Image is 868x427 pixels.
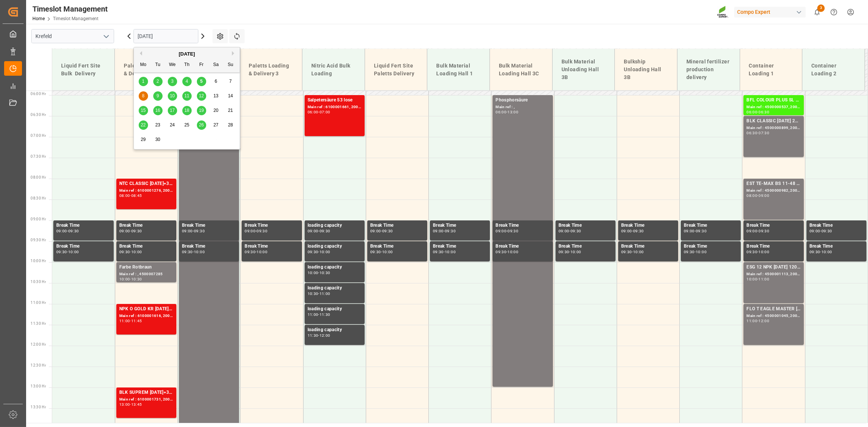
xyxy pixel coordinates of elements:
[506,110,507,114] div: -
[68,250,79,254] div: 10:00
[119,243,173,250] div: Break Time
[496,110,506,114] div: 06:00
[759,229,770,233] div: 09:30
[370,243,424,250] div: Break Time
[31,384,46,388] span: 13:00 Hr
[130,250,131,254] div: -
[211,106,221,115] div: Choose Saturday, September 20th, 2025
[320,313,330,316] div: 11:30
[245,222,299,229] div: Break Time
[119,264,173,271] div: Farbe Rotbraun
[255,250,257,254] div: -
[211,120,221,130] div: Choose Saturday, September 27th, 2025
[142,79,145,84] span: 1
[131,403,142,406] div: 13:45
[559,55,609,84] div: Bulk Material Unloading Hall 3B
[130,403,131,406] div: -
[759,319,770,323] div: 12:00
[139,106,148,115] div: Choose Monday, September 15th, 2025
[168,77,177,86] div: Choose Wednesday, September 3rd, 2025
[182,229,193,233] div: 09:00
[182,77,192,86] div: Choose Thursday, September 4th, 2025
[31,238,46,242] span: 09:30 Hr
[139,60,148,70] div: Mo
[168,120,177,130] div: Choose Wednesday, September 24th, 2025
[170,108,174,113] span: 17
[746,59,796,81] div: Container Loading 1
[746,243,801,250] div: Break Time
[31,280,46,284] span: 10:30 Hr
[131,229,142,233] div: 09:30
[308,264,362,271] div: loading capacity
[746,117,801,125] div: BLK CLASSIC [DATE] 25kg (x42) INT
[757,277,758,281] div: -
[182,106,192,115] div: Choose Thursday, September 18th, 2025
[809,4,825,21] button: show 3 new notifications
[139,91,148,101] div: Choose Monday, September 8th, 2025
[633,229,644,233] div: 09:30
[130,277,131,281] div: -
[746,229,757,233] div: 09:00
[808,59,859,81] div: Container Loading 2
[496,222,550,229] div: Break Time
[308,229,318,233] div: 09:00
[433,229,444,233] div: 09:00
[211,91,221,101] div: Choose Saturday, September 13th, 2025
[197,91,206,101] div: Choose Friday, September 12th, 2025
[746,319,757,323] div: 11:00
[213,122,218,128] span: 27
[31,29,114,43] input: Type to search/select
[67,250,68,254] div: -
[759,250,770,254] div: 10:00
[559,229,569,233] div: 09:00
[257,250,267,254] div: 10:00
[31,113,46,117] span: 06:30 Hr
[119,313,173,319] div: Main ref : 6100001616, 2000001382
[200,79,203,84] span: 5
[632,250,633,254] div: -
[320,271,330,274] div: 10:30
[746,104,801,110] div: Main ref : 4500000537, 2000000442
[32,16,45,21] a: Home
[809,243,864,250] div: Break Time
[228,108,233,113] span: 21
[318,250,319,254] div: -
[170,93,174,98] span: 10
[695,250,696,254] div: -
[759,110,770,114] div: 06:30
[308,334,318,337] div: 11:30
[155,137,160,142] span: 30
[632,229,633,233] div: -
[31,259,46,263] span: 10:00 Hr
[559,250,569,254] div: 09:30
[199,108,204,113] span: 19
[131,250,142,254] div: 10:00
[213,93,218,98] span: 13
[684,222,738,229] div: Break Time
[245,250,255,254] div: 09:30
[696,229,707,233] div: 09:30
[445,229,456,233] div: 09:30
[197,60,206,70] div: Fr
[382,229,393,233] div: 09:30
[820,229,821,233] div: -
[381,250,382,254] div: -
[182,222,236,229] div: Break Time
[308,110,318,114] div: 06:00
[621,243,675,250] div: Break Time
[746,194,757,197] div: 08:00
[245,229,255,233] div: 09:00
[506,250,507,254] div: -
[182,243,236,250] div: Break Time
[119,180,173,188] div: NTC CLASSIC [DATE]+3+TE 600kg BB
[133,29,198,43] input: DD.MM.YYYY
[226,60,235,70] div: Su
[31,134,46,138] span: 07:00 Hr
[213,108,218,113] span: 20
[119,403,130,406] div: 13:00
[56,250,67,254] div: 09:30
[153,77,163,86] div: Choose Tuesday, September 2nd, 2025
[821,250,832,254] div: 10:00
[746,250,757,254] div: 09:30
[184,122,189,128] span: 25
